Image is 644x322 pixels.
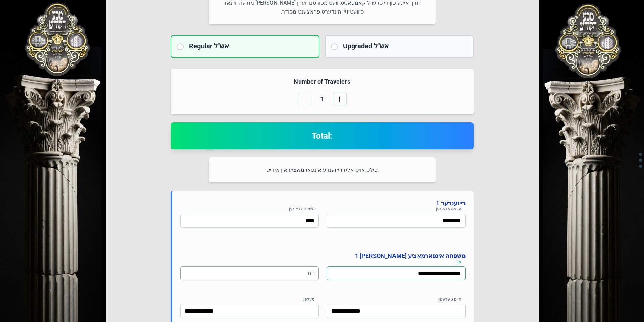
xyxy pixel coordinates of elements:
h2: Upgraded אש"ל [343,41,468,51]
p: פילט אויס אלע רייזענדע אינפארמאציע אין אידיש [217,166,428,174]
h4: Number of Travelers [179,77,466,86]
h4: רייזענדער 1 [180,199,466,208]
h2: Regular אש"ל [189,41,313,51]
h4: משפחה אינפארמאציע [PERSON_NAME] 1 [180,251,466,261]
h2: Total: [179,130,466,141]
span: 1 [314,94,330,104]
